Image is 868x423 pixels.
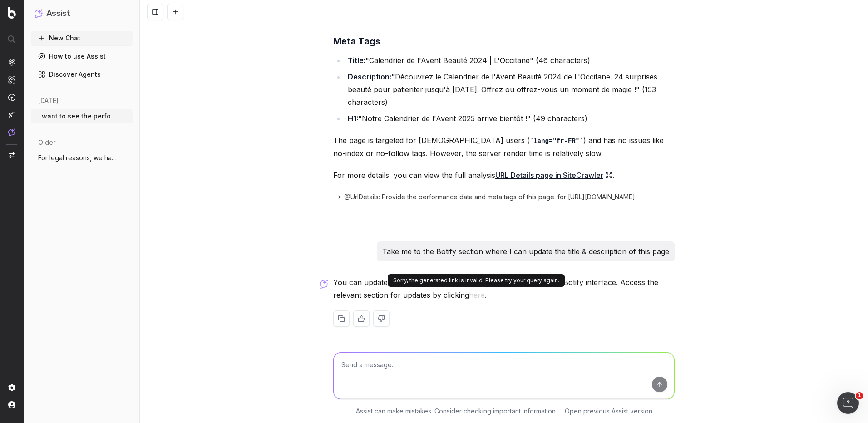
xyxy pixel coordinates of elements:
a: Discover Agents [31,67,133,82]
img: Switch project [9,152,15,158]
img: Setting [8,384,15,391]
li: "Calendrier de l'Avent Beauté 2024 | L'Occitane" (46 characters) [345,54,675,67]
img: My account [8,401,15,408]
code: lang="fr-FR" [530,138,583,145]
span: I want to see the performance and meta t [38,112,118,121]
img: Intelligence [8,76,15,84]
p: Take me to the Botify section where I can update the title & description of this page [382,245,669,258]
a: How to use Assist [31,49,133,64]
img: Analytics [8,59,15,66]
span: For legal reasons, we have to replace al [38,153,118,162]
button: For legal reasons, we have to replace al [31,151,133,165]
button: I want to see the performance and meta t [31,109,133,123]
iframe: Intercom live chat [837,392,859,414]
button: New Chat [31,31,133,45]
span: 1 [856,392,863,399]
a: Open previous Assist version [565,407,652,416]
strong: Title: [348,56,365,65]
img: Assist [35,9,43,18]
strong: Meta Tags [333,36,380,47]
li: "Notre Calendrier de l'Avent 2025 arrive bientôt !" (49 characters) [345,112,675,125]
span: @UrlDetails: Provide the performance data and meta tags of this page. for [URL][DOMAIN_NAME] [344,192,635,202]
img: Activation [8,93,15,101]
div: Sorry, the generated link is invalid. Please try your query again. [388,274,565,287]
a: URL Details page in SiteCrawler [495,169,612,182]
li: "Découvrez le Calendrier de l'Avent Beauté 2024 de L'Occitane. 24 surprises beauté pour patienter... [345,70,675,108]
button: @UrlDetails: Provide the performance data and meta tags of this page. for [URL][DOMAIN_NAME] [333,192,635,202]
strong: H1: [348,114,358,123]
strong: Description: [348,72,391,81]
button: here [469,289,485,301]
p: For more details, you can view the full analysis . [333,169,675,182]
img: Studio [8,111,15,118]
img: Assist [8,128,15,136]
h1: Assist [46,7,70,20]
img: Botify logo [8,7,16,19]
img: Botify assist logo [320,280,328,289]
p: The page is targeted for [DEMOGRAPHIC_DATA] users ( ) and has no issues like no-index or no-follo... [333,134,675,160]
p: Assist can make mistakes. Consider checking important information. [356,407,557,416]
button: Assist [35,7,129,20]
p: You can update the title and description of this page directly in the Botify interface. Access th... [333,276,675,301]
span: older [38,138,55,147]
span: [DATE] [38,96,59,105]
